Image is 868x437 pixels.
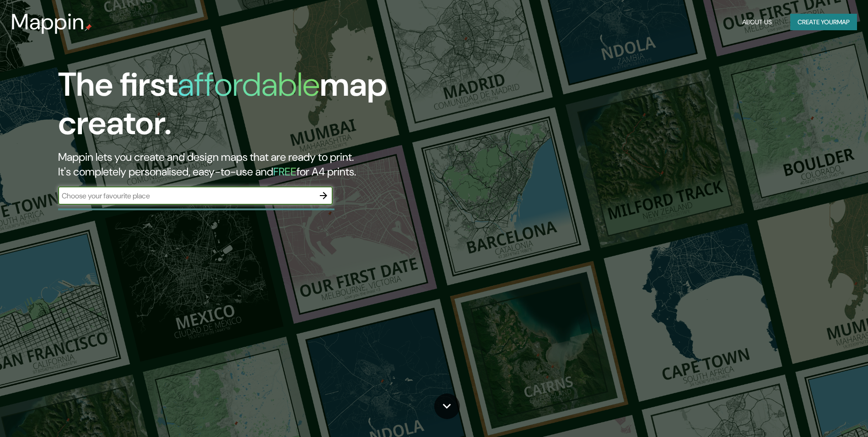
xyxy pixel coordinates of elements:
h1: The first map creator. [58,66,492,150]
button: About Us [739,14,776,31]
img: mappin-pin [85,24,92,31]
h5: FREE [273,164,297,179]
h1: affordable [178,63,320,106]
h2: Mappin lets you create and design maps that are ready to print. It's completely personalised, eas... [58,150,492,179]
input: Choose your favourite place [58,191,314,201]
h3: Mappin [11,9,85,35]
button: Create yourmap [790,14,857,31]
